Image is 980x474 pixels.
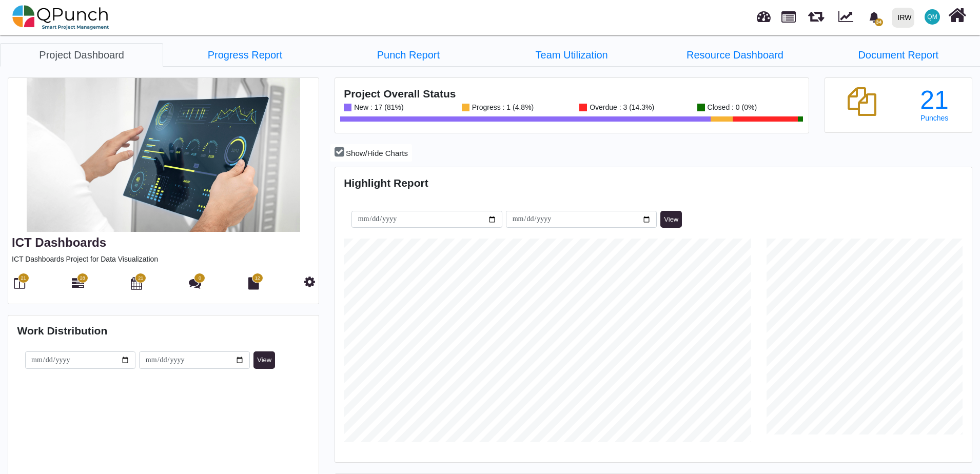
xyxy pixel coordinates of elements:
[72,281,84,289] a: 28
[660,211,682,228] button: View
[906,87,963,122] a: 21 Punches
[587,104,654,111] div: Overdue : 3 (14.3%)
[80,275,85,282] span: 28
[887,1,918,34] a: IRW
[344,87,799,100] h4: Project Overall Status
[346,149,408,157] span: Show/Hide Charts
[490,43,653,66] li: ICT Dashboards
[808,5,824,22] span: Releases
[833,1,863,34] div: Dynamic Report
[925,9,940,25] span: Qasim Munir
[304,275,315,288] i: Project Settings
[21,275,26,282] span: 21
[327,43,490,67] a: Punch Report
[469,104,534,111] div: Progress : 1 (4.8%)
[918,1,946,33] a: QM
[490,43,653,67] a: Team Utilization
[330,144,412,162] button: Show/Hide Charts
[948,6,966,25] i: Home
[14,277,25,289] i: Board
[705,104,757,111] div: Closed : 0 (0%)
[865,8,883,26] div: Notification
[757,6,771,22] span: Dashboard
[131,277,142,289] i: Calendar
[199,275,201,282] span: 0
[248,277,259,289] i: Document Library
[138,275,143,282] span: 21
[255,275,260,282] span: 12
[12,2,109,33] img: qpunch-sp.fa6292f.png
[817,43,980,67] a: Document Report
[863,1,888,33] a: bell fill34
[72,277,84,289] i: Gantt
[163,43,326,67] a: Progress Report
[189,277,201,289] i: Punch Discussion
[920,114,948,122] span: Punches
[12,235,106,249] a: ICT Dashboards
[253,351,275,369] button: View
[875,18,883,26] span: 34
[12,254,315,265] p: ICT Dashboards Project for Data Visualization
[344,176,963,189] h4: Highlight Report
[869,12,879,23] svg: bell fill
[927,14,937,20] span: QM
[898,9,912,27] div: IRW
[351,104,403,111] div: New : 17 (81%)
[17,324,310,337] h4: Work Distribution
[781,7,796,23] span: Projects
[906,87,963,113] div: 21
[653,43,816,67] a: Resource Dashboard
